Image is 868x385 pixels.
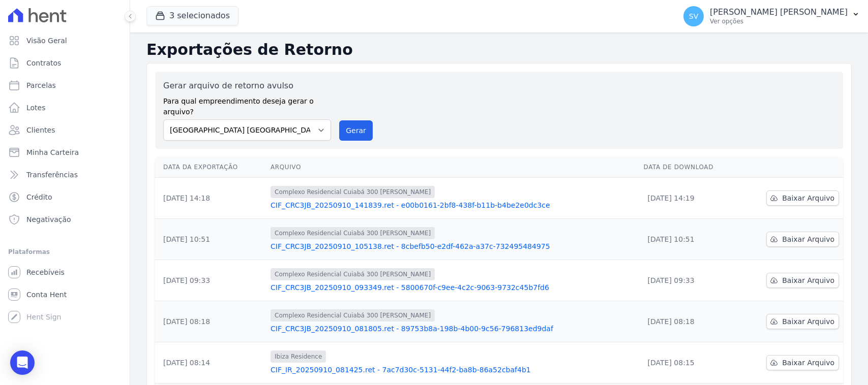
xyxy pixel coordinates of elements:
a: Baixar Arquivo [766,314,839,329]
td: [DATE] 10:51 [155,219,266,260]
a: CIF_CRC3JB_20250910_105138.ret - 8cbefb50-e2df-462a-a37c-732495484975 [271,241,636,251]
label: Gerar arquivo de retorno avulso [163,80,331,92]
span: Baixar Arquivo [782,193,834,203]
td: [DATE] 09:33 [640,260,740,301]
span: Recebíveis [26,267,65,277]
td: [DATE] 14:18 [155,178,266,219]
button: Gerar [339,120,373,141]
span: Lotes [26,103,46,113]
span: Complexo Residencial Cuiabá 300 [PERSON_NAME] [271,268,435,280]
td: [DATE] 08:15 [640,342,740,383]
a: Crédito [4,187,126,207]
a: Minha Carteira [4,142,126,163]
a: Lotes [4,98,126,118]
span: Baixar Arquivo [782,234,834,244]
div: Plataformas [8,246,122,258]
span: SV [689,13,698,20]
a: Transferências [4,165,126,185]
a: Contratos [4,53,126,73]
h2: Exportações de Retorno [146,41,852,59]
span: Baixar Arquivo [782,316,834,327]
span: Transferências [26,170,78,180]
a: Negativação [4,209,126,230]
th: Data de Download [640,157,740,178]
a: CIF_CRC3JB_20250910_093349.ret - 5800670f-c9ee-4c2c-9063-9732c45b7fd6 [271,282,636,293]
td: [DATE] 14:19 [640,178,740,219]
a: Visão Geral [4,30,126,51]
span: Complexo Residencial Cuiabá 300 [PERSON_NAME] [271,186,435,198]
a: Parcelas [4,75,126,95]
span: Conta Hent [26,290,67,300]
a: Baixar Arquivo [766,190,839,206]
button: 3 selecionados [146,6,238,25]
span: Complexo Residencial Cuiabá 300 [PERSON_NAME] [271,309,435,322]
a: CIF_IR_20250910_081425.ret - 7ac7d30c-5131-44f2-ba8b-86a52cbaf4b1 [271,365,636,375]
a: Baixar Arquivo [766,355,839,370]
p: [PERSON_NAME] [PERSON_NAME] [710,7,848,17]
a: Conta Hent [4,284,126,305]
td: [DATE] 09:33 [155,260,266,301]
span: Contratos [26,58,61,68]
div: Open Intercom Messenger [10,350,35,375]
td: [DATE] 08:18 [640,301,740,342]
span: Ibiza Residence [271,350,326,363]
span: Baixar Arquivo [782,275,834,285]
a: Recebíveis [4,262,126,282]
span: Baixar Arquivo [782,358,834,368]
span: Parcelas [26,80,56,90]
a: Baixar Arquivo [766,273,839,288]
td: [DATE] 08:18 [155,301,266,342]
a: CIF_CRC3JB_20250910_141839.ret - e00b0161-2bf8-438f-b11b-b4be2e0dc3ce [271,200,636,210]
a: CIF_CRC3JB_20250910_081805.ret - 89753b8a-198b-4b00-9c56-796813ed9daf [271,324,636,334]
span: Clientes [26,125,55,135]
label: Para qual empreendimento deseja gerar o arquivo? [163,92,331,117]
th: Data da Exportação [155,157,266,178]
span: Complexo Residencial Cuiabá 300 [PERSON_NAME] [271,227,435,239]
button: SV [PERSON_NAME] [PERSON_NAME] Ver opções [675,2,868,30]
span: Visão Geral [26,36,67,46]
span: Crédito [26,192,52,202]
a: Baixar Arquivo [766,232,839,247]
span: Negativação [26,214,71,224]
span: Minha Carteira [26,147,79,157]
th: Arquivo [266,157,640,178]
p: Ver opções [710,17,848,25]
td: [DATE] 08:14 [155,342,266,383]
td: [DATE] 10:51 [640,219,740,260]
a: Clientes [4,120,126,140]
